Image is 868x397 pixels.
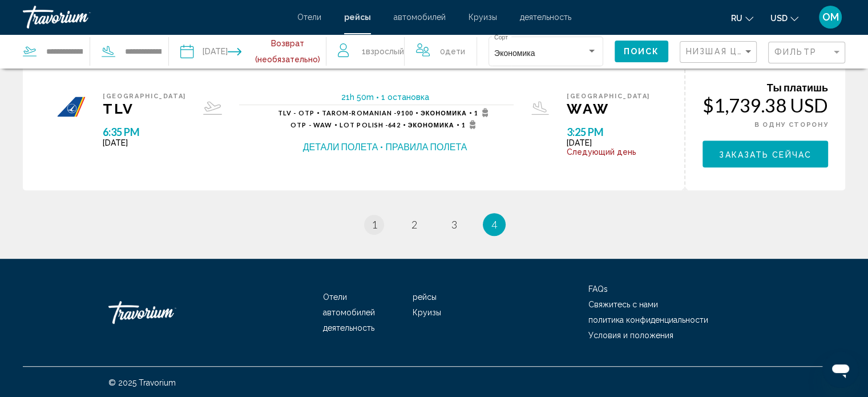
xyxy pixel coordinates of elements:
button: Поиск [615,41,669,62]
span: OTP - WAW [290,121,332,129]
span: 3:25 PM [567,126,650,138]
a: Условия и положения [588,331,673,340]
a: деятельность [323,323,374,332]
span: 6:35 PM [103,126,186,138]
span: 1 [474,108,492,117]
a: Заказать сейчас [703,146,828,159]
span: Поиск [624,47,660,57]
button: Depart date: Sep 21, 2025 [180,34,228,69]
button: Filter [768,41,845,65]
button: User Menu [815,5,845,29]
span: WAW [567,100,650,117]
a: деятельность [520,13,571,22]
button: Change language [731,10,753,26]
span: Взрослый [366,47,404,56]
a: Круизы [413,308,441,317]
span: ru [731,14,742,23]
span: [GEOGRAPHIC_DATA] [567,93,650,100]
button: Return date [228,34,326,69]
span: 9100 [322,109,413,117]
span: В ОДНУ СТОРОНУ [754,121,828,129]
span: 1 [362,43,404,59]
a: Отели [297,13,321,22]
a: автомобилей [323,308,375,317]
a: автомобилей [394,13,446,22]
span: 642 [340,121,401,129]
span: Экономика [421,109,467,117]
span: [DATE] [103,138,186,147]
a: Travorium [23,6,286,29]
a: FAQs [588,284,608,294]
a: Свяжитесь с нами [588,300,658,309]
ul: Pagination [23,213,845,236]
span: © 2025 Travorium [108,378,176,387]
a: Круизы [469,13,497,22]
button: Детали полета [303,141,378,153]
span: Следующий день [567,147,650,157]
span: TLV - OTP [278,109,314,117]
span: Экономика [408,121,454,129]
a: политика конфиденциальности [588,315,708,324]
span: 1 [462,120,479,129]
button: Travelers: 1 adult, 0 children [326,34,477,69]
span: USD [770,14,788,23]
a: Travorium [108,295,223,330]
div: $1,739.38 USD [703,94,828,117]
span: LOT Polish - [340,121,388,129]
span: 1 [372,218,377,231]
button: Заказать сейчас [703,141,828,167]
span: [DATE] [567,138,650,147]
span: 21h 50m [341,93,374,102]
span: Низшая цена [686,47,756,56]
span: TLV [103,100,186,117]
iframe: Кнопка запуска окна обмена сообщениями [822,351,859,388]
span: Tarom-Romanian - [322,109,397,117]
span: 1 остановка [381,93,429,102]
span: Экономика [494,49,535,58]
a: рейсы [344,13,371,22]
span: 4 [491,218,497,231]
div: Ты платишь [703,81,828,94]
span: Заказать сейчас [719,150,812,159]
a: рейсы [413,292,437,302]
mat-select: Sort by [686,47,753,57]
span: 2 [411,218,417,231]
button: Правила полета [385,141,467,153]
a: Отели [323,292,347,302]
span: 3 [451,218,457,231]
button: Change currency [770,10,798,26]
span: OM [822,11,839,23]
span: Фильтр [774,47,817,57]
span: 0 [440,43,465,59]
span: Дети [445,47,465,56]
span: [GEOGRAPHIC_DATA] [103,93,186,100]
